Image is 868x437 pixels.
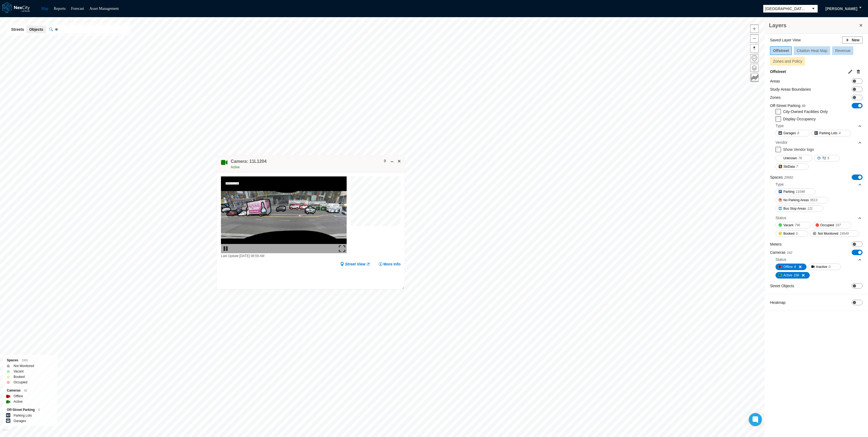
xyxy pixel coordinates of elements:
[796,189,805,194] span: 11048
[770,103,805,109] label: Off-Street Parking
[7,357,53,363] div: Spaces
[818,231,838,236] span: Not Monitored
[221,253,347,259] div: Last Update: [DATE] 08:59 AM
[810,230,859,237] button: Not Monitored19549
[775,163,809,170] button: SkiData7
[794,264,796,270] span: 6
[798,155,802,161] span: 76
[345,261,365,267] span: Street View
[775,255,862,264] div: Status
[14,374,25,380] label: Booked
[770,69,786,74] label: Offstreet
[770,87,811,92] label: Study Areas Boundaries
[775,230,808,237] button: Booked0
[750,35,758,42] span: Zoom out
[775,197,828,203] button: No Parking Areas9513
[783,273,792,278] span: Active
[750,44,759,53] button: Reset bearing to north
[222,245,229,252] img: play
[770,57,805,66] button: Zones and Policy
[807,206,813,211] span: 121
[26,26,46,33] button: Objects
[775,130,810,136] button: Garages8
[14,380,27,385] label: Occupied
[750,54,759,62] button: Home
[775,182,784,187] div: Type
[797,48,827,53] span: Citation Heat Map
[811,130,851,136] button: Parking Lots4
[24,389,27,392] span: 62
[775,123,784,129] div: Type
[231,165,240,169] span: Active
[783,147,814,152] label: Show Vendor logo
[770,95,781,100] label: Zones
[750,25,759,33] button: Zoom in
[822,155,826,161] span: T2
[816,264,827,270] span: Inactive
[819,130,838,136] span: Parking Lots
[11,27,24,32] span: Streets
[842,36,863,44] button: New
[29,27,43,32] span: Objects
[351,176,401,226] canvas: Map
[770,175,793,180] label: Spaces
[221,176,347,253] img: video
[808,264,841,270] button: Inactive0
[783,222,793,228] span: Vacant
[340,261,370,267] a: Street View
[750,34,759,43] button: Zoom out
[852,37,860,43] span: New
[14,393,23,399] label: Offline
[770,37,801,43] label: Saved Layer View
[770,300,786,305] label: Heatmap
[783,231,795,236] span: Booked
[795,222,800,228] span: 796
[783,117,816,121] label: Display Occupancy
[783,189,795,194] span: Parking
[775,272,810,279] button: Active156
[14,369,23,374] label: Vacant
[71,7,84,11] a: Forecast
[829,264,831,270] span: 0
[773,59,802,63] span: Zones and Policy
[827,155,829,161] span: 5
[775,205,823,212] button: Bus Stop Areas121
[784,176,793,179] span: 20682
[775,180,862,188] div: Type
[770,250,792,255] label: Cameras
[839,130,841,136] span: 4
[54,7,66,11] a: Reports
[820,4,863,13] button: [PERSON_NAME]
[783,164,795,169] span: SkiData
[383,261,401,267] span: More Info
[14,363,34,369] label: Not Monitored
[38,408,40,411] span: 5
[7,388,53,393] div: Cameras
[783,197,809,203] span: No Parking Areas
[783,155,797,161] span: Unknown
[231,158,267,164] h4: Double-click to make header text selectable
[22,359,28,362] span: 1991
[378,261,401,267] button: More Info
[770,283,794,289] label: Street Objects
[820,222,834,228] span: Occupied
[339,245,345,252] img: expand
[750,44,758,52] span: Reset bearing to north
[775,122,862,130] div: Type
[769,22,858,29] h3: Layers
[2,429,9,435] a: Mapbox homepage
[826,6,857,11] span: [PERSON_NAME]
[840,231,849,236] span: 19549
[796,164,798,169] span: 7
[797,130,799,136] span: 8
[7,407,53,413] div: Off-Street Parking
[809,5,818,13] button: select
[794,273,799,278] span: 156
[765,6,807,11] span: [GEOGRAPHIC_DATA][PERSON_NAME]
[775,138,862,146] div: Vendor
[14,399,23,404] label: Active
[796,231,798,236] span: 0
[783,206,806,211] span: Bus Stop Areas
[775,188,815,195] button: Parking11048
[783,130,796,136] span: Garages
